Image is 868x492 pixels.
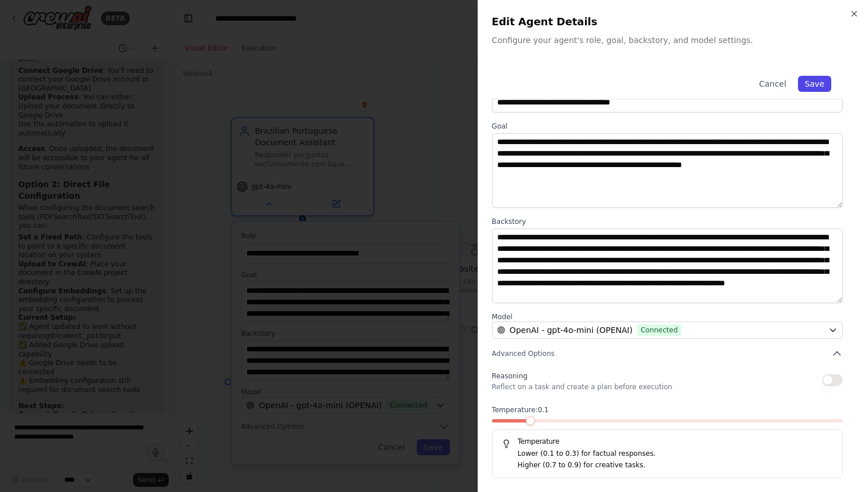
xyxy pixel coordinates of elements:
[492,348,843,359] button: Advanced Options
[492,382,672,392] p: Reflect on a task and create a plan before execution
[492,217,843,226] label: Backstory
[492,349,555,358] span: Advanced Options
[492,405,549,414] span: Temperature: 0.1
[637,324,681,336] span: Connected
[492,14,854,30] h2: Edit Agent Details
[752,76,793,92] button: Cancel
[492,122,843,131] label: Goal
[510,324,633,336] span: OpenAI - gpt-4o-mini (OPENAI)
[492,34,854,46] p: Configure your agent's role, goal, backstory, and model settings.
[502,437,833,446] h5: Temperature
[518,448,833,460] p: Lower (0.1 to 0.3) for factual responses.
[492,321,843,339] button: OpenAI - gpt-4o-mini (OPENAI)Connected
[518,460,833,471] p: Higher (0.7 to 0.9) for creative tasks.
[492,312,843,321] label: Model
[798,76,831,92] button: Save
[492,372,528,380] span: Reasoning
